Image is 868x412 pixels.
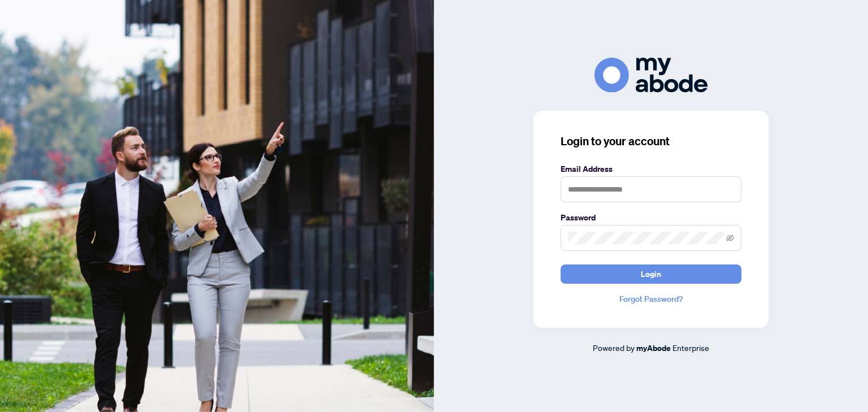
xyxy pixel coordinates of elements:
span: Login [641,265,661,283]
span: eye-invisible [726,234,734,242]
span: Powered by [593,342,635,353]
label: Password [561,211,741,224]
a: myAbode [636,342,671,354]
img: ma-logo [594,58,708,92]
a: Forgot Password? [561,293,741,305]
label: Email Address [561,163,741,175]
span: Enterprise [672,342,709,353]
h3: Login to your account [561,133,741,149]
button: Login [561,264,741,284]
